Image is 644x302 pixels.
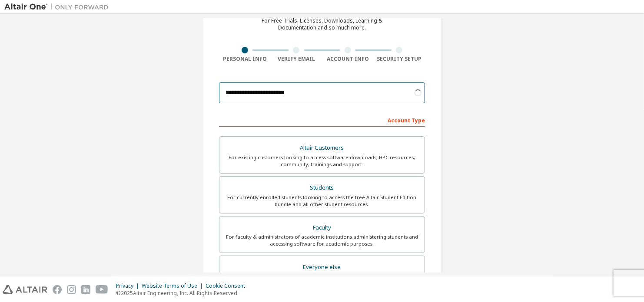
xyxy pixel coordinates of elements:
[53,285,62,294] img: facebook.svg
[225,142,419,154] div: Altair Customers
[225,154,419,168] div: For existing customers looking to access software downloads, HPC resources, community, trainings ...
[374,56,425,62] div: Security Setup
[225,233,419,247] div: For faculty & administrators of academic institutions administering students and accessing softwa...
[219,56,271,62] div: Personal Info
[219,113,425,127] div: Account Type
[225,222,419,234] div: Faculty
[96,285,108,294] img: youtube.svg
[3,285,47,294] img: altair_logo.svg
[225,261,419,273] div: Everyone else
[225,182,419,194] div: Students
[4,3,113,11] img: Altair One
[225,194,419,208] div: For currently enrolled students looking to access the free Altair Student Edition bundle and all ...
[81,285,90,294] img: linkedin.svg
[116,289,250,297] p: © 2025 Altair Engineering, Inc. All Rights Reserved.
[67,285,76,294] img: instagram.svg
[271,56,322,62] div: Verify Email
[142,282,206,289] div: Website Terms of Use
[262,17,382,31] div: For Free Trials, Licenses, Downloads, Learning & Documentation and so much more.
[206,282,250,289] div: Cookie Consent
[116,282,142,289] div: Privacy
[322,56,374,62] div: Account Info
